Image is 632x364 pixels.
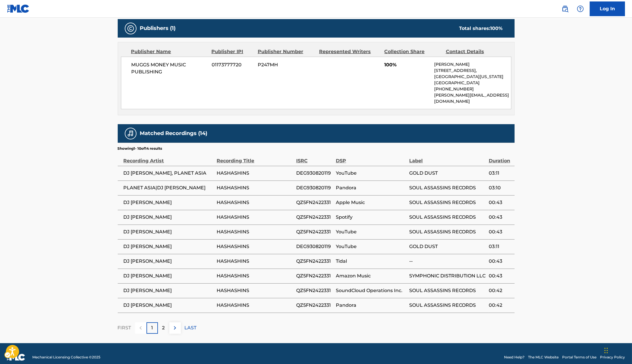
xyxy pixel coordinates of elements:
[409,272,486,279] span: SYMPHONIC DISTRIBUTION LLC
[217,170,293,177] span: HASHASHINS
[258,61,315,68] span: P247MH
[409,184,486,191] span: SOUL ASSASSINS RECORDS
[217,228,293,235] span: HASHASHINS
[434,68,511,74] p: [STREET_ADDRESS],
[590,1,625,16] a: Log In
[489,272,512,279] span: 00:43
[336,151,406,164] div: DSP
[217,199,293,206] span: HASHASHINS
[336,272,406,279] span: Amazon Music
[124,228,214,235] span: DJ [PERSON_NAME]
[171,324,178,331] img: right
[140,130,208,137] h5: Matched Recordings (14)
[603,336,632,364] div: Chat Widget
[336,184,406,191] span: Pandora
[489,199,512,206] span: 00:43
[217,287,293,294] span: HASHASHINS
[296,199,333,206] span: QZ5FN2422331
[409,214,486,221] span: SOUL ASSASSINS RECORDS
[489,243,512,250] span: 03:11
[409,170,486,177] span: GOLD DUST
[124,184,214,191] span: PLANET ASIA|DJ [PERSON_NAME]
[336,302,406,309] span: Pandora
[217,214,293,221] span: HASHASHINS
[489,302,512,309] span: 00:42
[562,5,569,12] img: search
[296,214,333,221] span: QZ5FN2422331
[434,92,511,105] p: [PERSON_NAME][EMAIL_ADDRESS][DOMAIN_NAME]
[336,243,406,250] span: YouTube
[434,86,511,92] p: [PHONE_NUMBER]
[7,354,25,361] img: logo
[336,214,406,221] span: Spotify
[118,324,131,331] p: FIRST
[296,287,333,294] span: QZ5FN2422331
[336,287,406,294] span: SoundCloud Operations Inc.
[127,25,134,32] img: Publishers
[124,151,214,164] div: Recording Artist
[212,61,253,68] span: 01173777720
[296,258,333,265] span: QZ5FN2422331
[32,355,100,360] span: Mechanical Licensing Collective © 2025
[504,355,525,360] a: Need Help?
[336,258,406,265] span: Tidal
[185,324,197,331] p: LAST
[434,74,511,80] p: [GEOGRAPHIC_DATA][US_STATE]
[127,130,134,137] img: Matched Recordings
[151,324,153,331] p: 1
[217,272,293,279] span: HASHASHINS
[434,80,511,86] p: [GEOGRAPHIC_DATA]
[296,184,333,191] span: DEG930820119
[212,48,253,55] div: Publisher IPI
[384,61,430,68] span: 100%
[409,243,486,250] span: GOLD DUST
[217,243,293,250] span: HASHASHINS
[140,25,176,32] h5: Publishers (1)
[409,151,486,164] div: Label
[124,272,214,279] span: DJ [PERSON_NAME]
[217,302,293,309] span: HASHASHINS
[296,170,333,177] span: DEG930820119
[132,61,208,75] span: MUGGS MONEY MUSIC PUBLISHING
[296,302,333,309] span: QZ5FN2422331
[491,26,503,31] span: 100 %
[604,342,608,359] div: Drag
[409,228,486,235] span: SOUL ASSASSINS RECORDS
[124,214,214,221] span: DJ [PERSON_NAME]
[489,228,512,235] span: 00:43
[258,48,315,55] div: Publisher Number
[217,184,293,191] span: HASHASHINS
[319,48,380,55] div: Represented Writers
[600,355,625,360] a: Privacy Policy
[336,199,406,206] span: Apple Music
[489,151,512,164] div: Duration
[489,258,512,265] span: 00:43
[409,199,486,206] span: SOUL ASSASSINS RECORDS
[336,170,406,177] span: YouTube
[489,214,512,221] span: 00:43
[434,61,511,68] p: [PERSON_NAME]
[124,199,214,206] span: DJ [PERSON_NAME]
[124,170,214,177] span: DJ [PERSON_NAME], PLANET ASIA
[603,336,632,364] iframe: Hubspot Iframe
[124,287,214,294] span: DJ [PERSON_NAME]
[562,355,596,360] a: Portal Terms of Use
[118,146,162,151] p: Showing 1 - 10 of 14 results
[489,184,512,191] span: 03:10
[124,243,214,250] span: DJ [PERSON_NAME]
[217,151,293,164] div: Recording Title
[489,170,512,177] span: 03:11
[131,48,207,55] div: Publisher Name
[577,5,584,12] img: help
[459,25,503,32] div: Total shares:
[528,355,559,360] a: The MLC Website
[409,258,486,265] span: --
[409,287,486,294] span: SOUL ASSASSINS RECORDS
[296,228,333,235] span: QZ5FN2422331
[446,48,503,55] div: Contact Details
[162,324,165,331] p: 2
[409,302,486,309] span: SOUL ASSASSINS RECORDS
[217,258,293,265] span: HASHASHINS
[296,243,333,250] span: DEG930820119
[489,287,512,294] span: 00:42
